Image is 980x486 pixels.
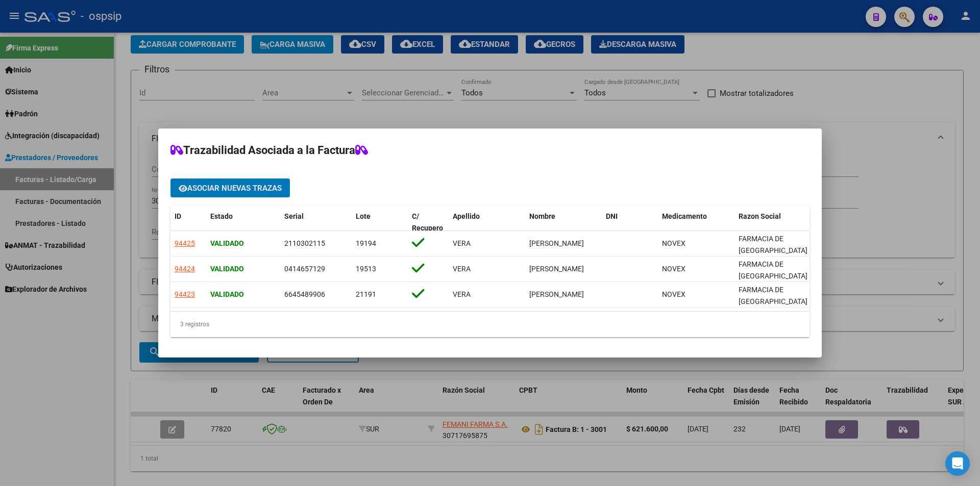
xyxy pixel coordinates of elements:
datatable-header-cell: C/ Recupero [408,206,449,239]
span: 21191 [356,290,376,298]
datatable-header-cell: Apellido [449,206,525,239]
h2: Trazabilidad Asociada a la Factura [170,141,810,160]
span: Lote [356,212,371,220]
span: VERA [453,239,471,247]
span: 19513 [356,265,376,273]
span: 19194 [356,239,376,247]
datatable-header-cell: Nombre [525,206,602,239]
datatable-header-cell: Medicamento [658,206,734,239]
strong: Validado [210,265,244,273]
span: LIDIA MARGARITA [529,239,584,247]
span: 2110302115 [284,239,325,247]
span: Medicamento [662,212,707,220]
span: Estado [210,212,233,220]
div: 94424 [175,263,195,275]
datatable-header-cell: Serial [280,206,352,239]
datatable-header-cell: Estado [206,206,280,239]
span: Nombre [529,212,555,220]
span: C/ Recupero [412,212,443,232]
span: VERA [453,265,471,273]
datatable-header-cell: Razon Social [734,206,811,239]
span: VERA [453,290,471,298]
span: NOVEX [662,290,685,298]
span: DNI [606,212,618,220]
div: 94423 [175,289,195,300]
span: 6645489906 [284,290,325,298]
span: Apellido [453,212,480,220]
span: 0414657129 [284,265,325,273]
span: NOVEX [662,239,685,247]
span: FARMACIA DE CIUDAD JARDIN NUEVA DORDAL SCS [739,286,807,328]
datatable-header-cell: DNI [602,206,658,239]
datatable-header-cell: Lote [352,206,408,239]
span: Razon Social [739,212,781,220]
div: 94425 [175,238,195,249]
strong: Validado [210,290,244,298]
div: 3 registros [170,312,810,337]
span: NOVEX [662,265,685,273]
span: Serial [284,212,304,220]
div: Open Intercom Messenger [945,451,970,476]
datatable-header-cell: ID [170,206,206,239]
span: LIDIA MARGARITA [529,290,584,298]
strong: Validado [210,239,244,247]
span: LIDIA MARGARITA [529,265,584,273]
span: Asociar nuevas trazas [187,184,282,193]
span: FARMACIA DE CIUDAD JARDIN NUEVA DORDAL SCS [739,235,807,277]
span: ID [175,212,181,220]
button: Asociar nuevas trazas [170,178,290,197]
span: FARMACIA DE CIUDAD JARDIN NUEVA DORDAL SCS [739,260,807,303]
